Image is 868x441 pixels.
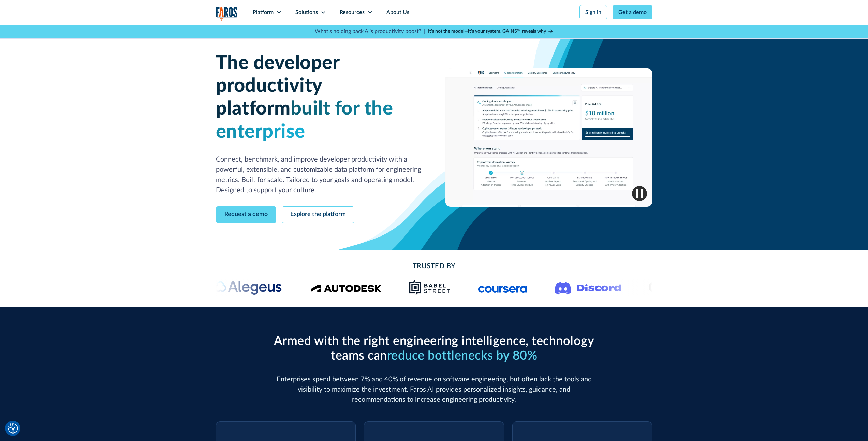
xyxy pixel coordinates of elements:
[216,154,423,195] p: Connect, benchmark, and improve developer productivity with a powerful, extensible, and customiza...
[311,283,382,292] img: Logo of the design software company Autodesk.
[579,5,607,19] a: Sign in
[253,8,274,16] div: Platform
[216,99,393,141] span: built for the enterprise
[555,280,621,295] img: Logo of the communication platform Discord.
[295,8,318,16] div: Solutions
[216,7,238,21] img: Logo of the analytics and reporting company Faros.
[613,5,652,19] a: Get a demo
[428,28,554,35] a: It’s not the model—it’s your system. GAINS™ reveals why
[387,350,538,362] span: reduce bottlenecks by 80%
[216,52,423,143] h1: The developer productivity platform
[315,27,425,35] p: What's holding back AI's productivity boost? |
[270,374,598,405] p: Enterprises spend between 7% and 40% of revenue on software engineering, but often lack the tools...
[478,282,527,293] img: Logo of the online learning platform Coursera.
[213,279,283,296] img: Alegeus logo
[428,29,546,34] strong: It’s not the model—it’s your system. GAINS™ reveals why
[216,206,276,223] a: Request a demo
[8,423,18,434] img: Revisit consent button
[340,8,365,16] div: Resources
[409,279,451,296] img: Babel Street logo png
[282,206,354,223] a: Explore the platform
[8,423,18,434] button: Cookie Settings
[632,186,647,201] img: Pause video
[270,334,598,363] h2: Armed with the right engineering intelligence, technology teams can
[270,261,598,271] h2: Trusted By
[216,7,238,21] a: home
